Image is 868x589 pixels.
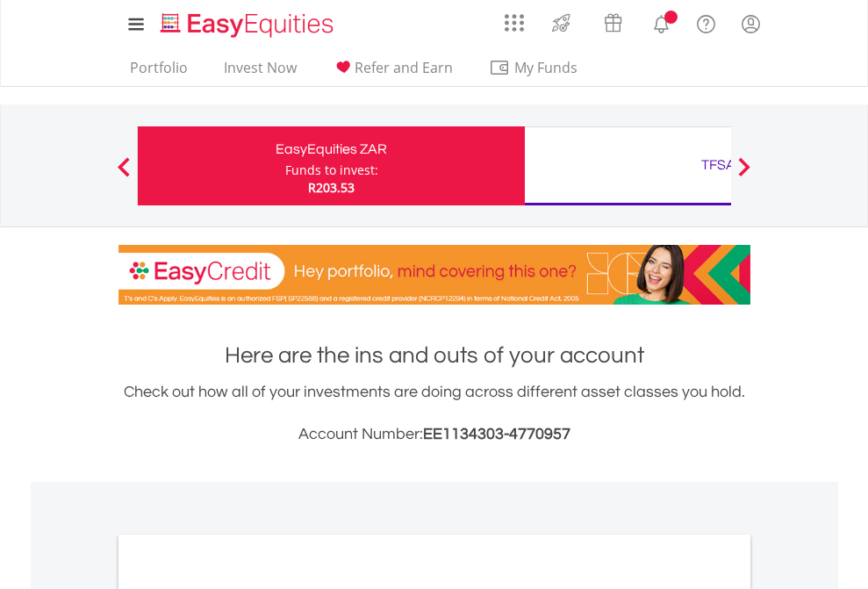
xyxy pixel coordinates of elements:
button: Next [727,166,762,183]
h3: Account Number: [118,422,750,447]
a: FAQ's and Support [684,4,728,40]
a: Portfolio [123,59,195,86]
a: Notifications [639,4,684,40]
a: Home page [154,4,341,40]
img: vouchers-v2.svg [599,9,628,37]
a: Invest Now [217,59,304,86]
div: EasyEquities ZAR [148,137,514,162]
a: Refer and Earn [326,59,460,86]
a: My Profile [728,4,773,43]
span: My Funds [489,56,604,79]
img: EasyEquities_Logo.png [157,11,341,40]
img: grid-menu-icon.svg [505,13,524,32]
div: Check out how all of your investments are doing across different asset classes you hold. [118,380,750,447]
span: EE1134303-4770957 [423,426,570,442]
span: Refer and Earn [355,58,453,77]
a: Vouchers [587,4,639,37]
img: EasyCredit Promotion Banner [118,245,750,305]
img: thrive-v2.svg [547,9,576,37]
span: R203.53 [308,179,355,196]
h1: Here are the ins and outs of your account [118,340,750,371]
button: Previous [106,166,141,183]
a: AppsGrid [493,4,535,32]
div: Funds to invest: [285,162,378,179]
